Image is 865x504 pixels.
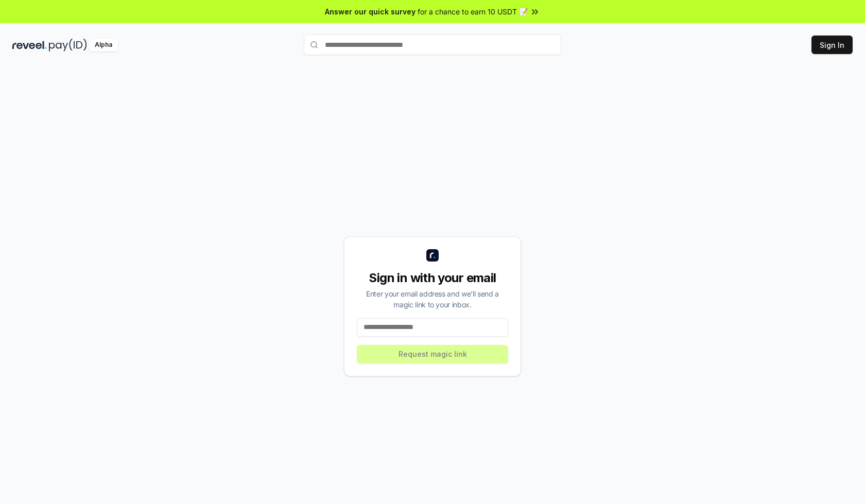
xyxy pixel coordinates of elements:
[49,39,87,51] img: pay_id
[12,39,47,51] img: reveel_dark
[89,39,118,51] div: Alpha
[357,270,508,286] div: Sign in with your email
[325,6,416,17] span: Answer our quick survey
[418,6,528,17] span: for a chance to earn 10 USDT 📝
[811,36,853,54] button: Sign In
[357,288,508,310] div: Enter your email address and we’ll send a magic link to your inbox.
[426,249,439,262] img: logo_small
